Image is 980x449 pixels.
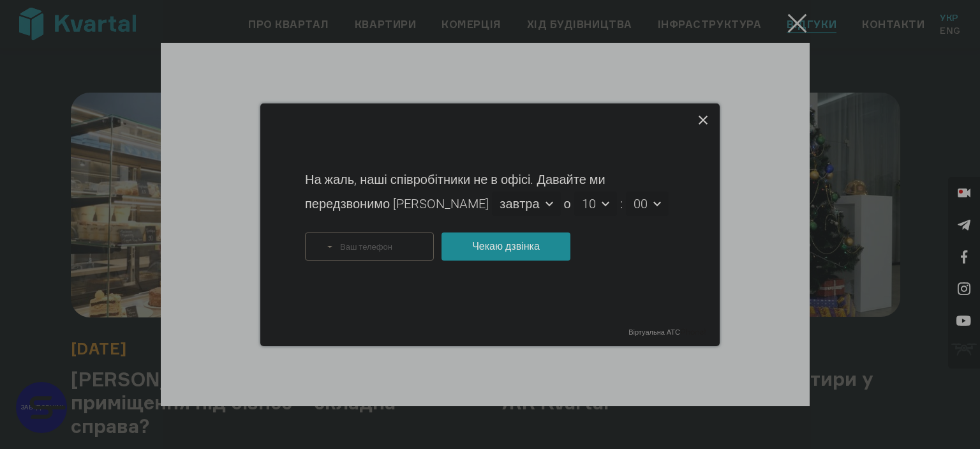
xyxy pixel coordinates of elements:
[634,196,650,211] span: 00
[306,233,332,260] span: Україна
[305,167,675,216] div: На жаль, наші співробітники не в офісі. Давайте ми передзвонимо [PERSON_NAME] о :
[500,196,541,211] span: зав­тра
[628,328,707,337] a: Віртуальна АТС
[332,233,433,260] input: Ваш телефон
[582,196,598,211] span: 10
[442,232,570,261] button: Чекаю дзвінка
